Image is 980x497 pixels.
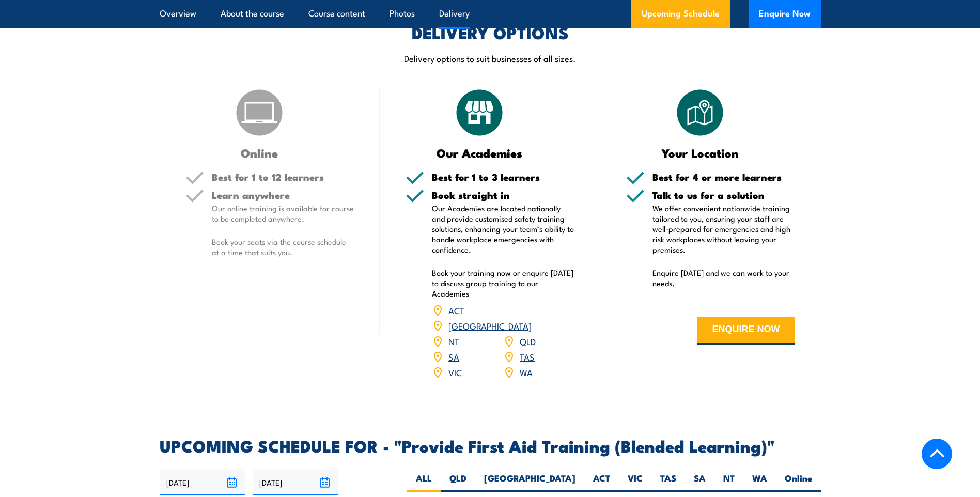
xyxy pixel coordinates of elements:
label: QLD [441,472,475,492]
a: NT [448,335,459,347]
a: ACT [448,304,464,316]
h3: Our Academies [406,147,554,159]
h5: Talk to us for a solution [652,190,795,200]
a: WA [520,366,533,378]
label: WA [743,472,776,492]
h2: DELIVERY OPTIONS [412,25,569,39]
input: To date [253,469,338,495]
label: VIC [619,472,651,492]
p: Delivery options to suit businesses of all sizes. [160,52,821,64]
h5: Learn anywhere [212,190,354,200]
label: [GEOGRAPHIC_DATA] [475,472,584,492]
input: From date [160,469,245,495]
h2: UPCOMING SCHEDULE FOR - "Provide First Aid Training (Blended Learning)" [160,438,821,453]
h3: Your Location [626,147,774,159]
label: ACT [584,472,619,492]
p: Book your training now or enquire [DATE] to discuss group training to our Academies [432,268,574,299]
p: Our Academies are located nationally and provide customised safety training solutions, enhancing ... [432,203,574,255]
a: SA [448,350,459,363]
h3: Online [185,147,334,159]
p: Book your seats via the course schedule at a time that suits you. [212,237,354,257]
a: VIC [448,366,462,378]
a: QLD [520,335,536,347]
p: We offer convenient nationwide training tailored to you, ensuring your staff are well-prepared fo... [652,203,795,255]
p: Enquire [DATE] and we can work to your needs. [652,268,795,288]
a: TAS [520,350,535,363]
label: SA [685,472,714,492]
label: Online [776,472,821,492]
h5: Book straight in [432,190,574,200]
button: ENQUIRE NOW [697,317,795,345]
h5: Best for 1 to 12 learners [212,172,354,182]
p: Our online training is available for course to be completed anywhere. [212,203,354,224]
label: ALL [407,472,441,492]
label: NT [714,472,743,492]
h5: Best for 1 to 3 learners [432,172,574,182]
h5: Best for 4 or more learners [652,172,795,182]
label: TAS [651,472,685,492]
a: [GEOGRAPHIC_DATA] [448,319,532,332]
